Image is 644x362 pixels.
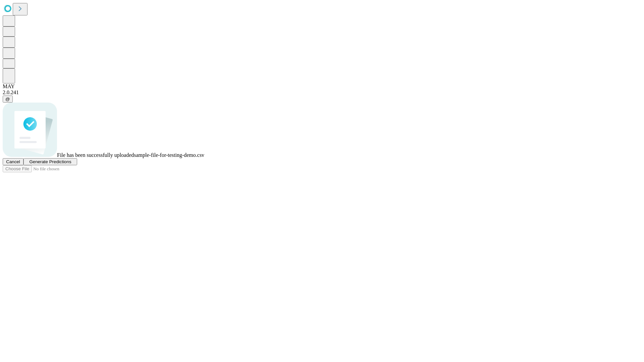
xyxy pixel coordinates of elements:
div: MAY [3,83,641,89]
button: Cancel [3,158,23,165]
div: 2.0.241 [3,89,641,96]
span: Generate Predictions [29,159,71,164]
span: Cancel [6,159,20,164]
span: File has been successfully uploaded [57,152,134,158]
span: sample-file-for-testing-demo.csv [134,152,204,158]
button: @ [3,96,13,103]
button: Generate Predictions [23,158,77,165]
span: @ [5,97,10,102]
